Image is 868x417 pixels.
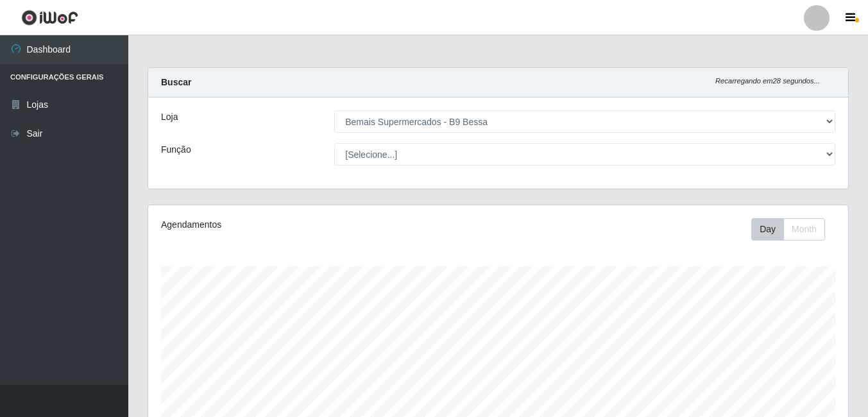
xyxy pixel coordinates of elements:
[783,218,825,241] button: Month
[751,218,825,241] div: First group
[715,77,820,85] i: Recarregando em 28 segundos...
[161,143,191,157] label: Função
[161,218,430,232] div: Agendamentos
[21,10,78,26] img: CoreUI Logo
[751,218,835,241] div: Toolbar with button groups
[751,218,784,241] button: Day
[161,110,178,124] label: Loja
[161,77,191,87] strong: Buscar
